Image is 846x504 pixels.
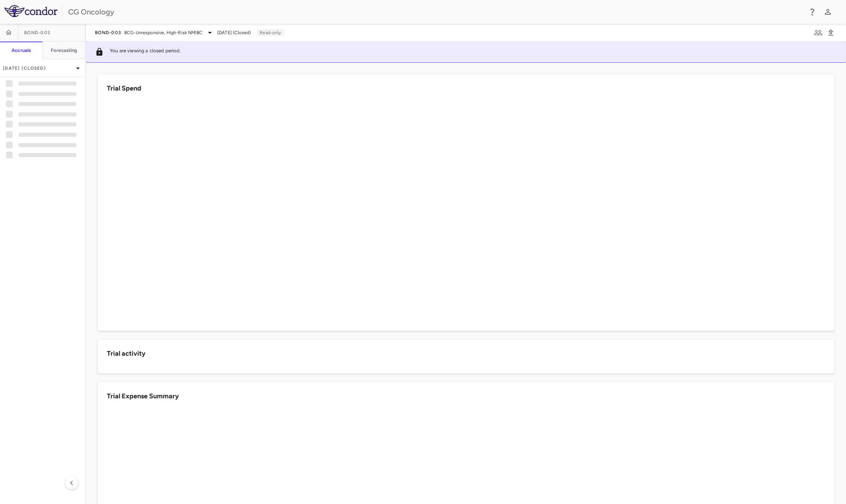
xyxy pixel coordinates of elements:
[217,29,251,36] span: [DATE] (Closed)
[110,47,181,56] p: You are viewing a closed period.
[68,6,803,17] div: CG Oncology
[107,83,141,93] h6: Trial Spend
[257,29,284,36] p: Read-only
[107,391,179,401] h6: Trial Expense Summary
[124,29,203,36] span: BCG-Unresponsive, High-Risk NMIBC
[11,47,31,54] h6: Accruals
[95,30,121,36] span: BOND-003
[4,5,57,17] img: logo-full-SnFGN8VE.png
[107,349,145,359] h6: Trial activity
[51,47,78,54] h6: Forecasting
[3,65,73,72] p: [DATE] (Closed)
[24,30,50,36] span: BOND-003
